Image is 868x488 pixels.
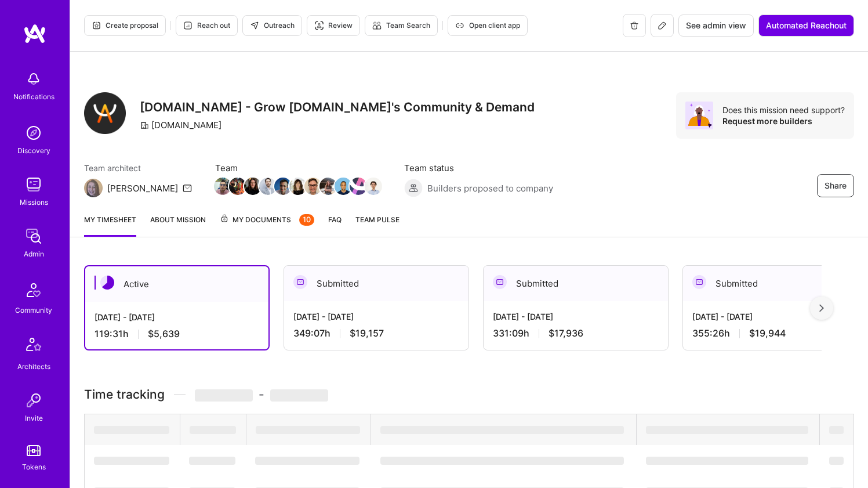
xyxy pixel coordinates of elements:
a: My Documents10 [220,214,314,237]
button: Share [817,174,854,197]
div: Admin [24,248,44,260]
button: Automated Reachout [758,15,854,37]
img: Community [20,276,48,304]
span: Team [215,162,381,174]
a: Team Member Avatar [351,176,366,196]
a: Team Member Avatar [230,176,245,196]
span: Open client app [455,20,520,31]
img: Submitted [493,275,507,289]
span: ‌ [190,426,236,434]
img: Team Member Avatar [274,178,292,195]
span: Reach out [183,20,230,31]
div: Tokens [22,461,46,473]
span: ‌ [255,457,359,465]
span: Builders proposed to company [427,182,553,194]
i: icon Proposal [92,21,101,30]
div: Architects [17,360,50,373]
button: Reach out [176,15,238,36]
span: Team status [404,162,553,174]
span: Automated Reachout [766,20,847,31]
span: ‌ [256,426,360,434]
span: ‌ [94,426,169,434]
img: Submitted [692,275,706,289]
span: Team architect [84,162,192,174]
div: 349:07 h [293,327,459,339]
img: right [819,304,824,312]
span: Review [314,20,353,31]
img: logo [23,23,46,44]
img: discovery [22,121,45,144]
i: icon Targeter [314,21,324,30]
img: Team Member Avatar [350,178,367,195]
img: Team Member Avatar [259,178,277,195]
span: ‌ [380,457,624,465]
img: bell [22,67,45,91]
div: Active [85,266,268,302]
img: Team Member Avatar [214,178,231,195]
span: ‌ [646,426,808,434]
div: 331:09 h [493,327,659,339]
a: Team Member Avatar [245,176,260,196]
span: My Documents [220,214,314,226]
a: About Mission [150,214,206,237]
span: ‌ [380,426,624,434]
div: 10 [299,214,314,226]
span: See admin view [686,20,746,31]
span: Outreach [250,20,295,31]
button: See admin view [678,15,754,37]
a: Team Member Avatar [215,176,230,196]
div: Does this mission need support? [722,104,845,115]
div: Invite [25,412,43,424]
a: Team Pulse [355,214,400,237]
img: Team Member Avatar [319,178,337,195]
div: Notifications [13,91,55,103]
a: My timesheet [84,214,136,237]
a: FAQ [328,214,342,237]
span: ‌ [829,426,844,434]
span: $5,639 [148,328,180,340]
img: Team Member Avatar [244,178,262,195]
img: Invite [22,389,45,412]
div: 355:26 h [692,327,858,339]
i: icon Mail [183,183,192,193]
button: Create proposal [84,15,166,36]
h3: Time tracking [84,387,854,402]
span: - [195,387,328,402]
button: Review [307,15,360,36]
a: Team Member Avatar [260,176,275,196]
div: [PERSON_NAME] [107,182,178,194]
span: $19,157 [350,327,384,339]
img: Team Member Avatar [365,178,382,195]
img: Team Architect [84,179,103,197]
span: Create proposal [92,20,158,31]
span: Team Search [372,20,430,31]
div: [DOMAIN_NAME] [140,119,221,131]
span: Team Pulse [355,215,400,224]
button: Open client app [448,15,528,36]
div: Missions [20,196,48,208]
span: ‌ [646,457,808,465]
div: [DATE] - [DATE] [493,310,659,323]
button: Team Search [365,15,438,36]
div: Community [15,304,52,316]
img: Architects [20,332,48,360]
span: $19,944 [749,327,786,339]
img: Submitted [293,275,307,289]
img: Team Member Avatar [229,178,246,195]
a: Team Member Avatar [290,176,306,196]
div: [DATE] - [DATE] [293,310,459,323]
img: teamwork [22,173,45,196]
span: ‌ [829,457,844,465]
img: admin teamwork [22,225,45,248]
img: Team Member Avatar [304,178,322,195]
img: Team Member Avatar [335,178,352,195]
span: ‌ [189,457,235,465]
span: ‌ [94,457,169,465]
a: Team Member Avatar [366,176,381,196]
div: Submitted [683,266,867,301]
h3: [DOMAIN_NAME] - Grow [DOMAIN_NAME]'s Community & Demand [140,100,535,114]
a: Team Member Avatar [321,176,336,196]
a: Team Member Avatar [306,176,321,196]
img: Active [100,276,114,290]
a: Team Member Avatar [336,176,351,196]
